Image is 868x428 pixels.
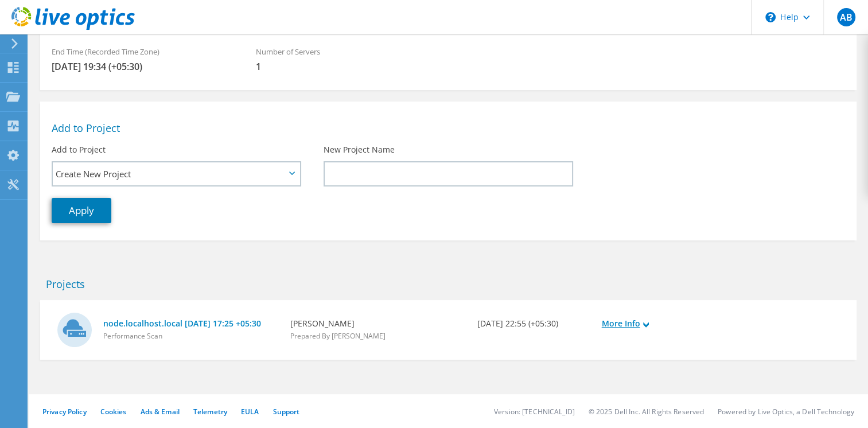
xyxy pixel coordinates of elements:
li: Version: [TECHNICAL_ID] [494,407,575,417]
h2: Add to Project [52,122,845,134]
b: [PERSON_NAME] [290,317,466,330]
label: Add to Project [52,144,106,155]
span: Create New Project [56,167,285,181]
span: Performance Scan [103,331,162,341]
a: Ads & Email [141,407,180,417]
a: EULA [241,407,259,417]
a: node.localhost.local [DATE] 17:25 +05:30 [103,317,279,330]
li: © 2025 Dell Inc. All Rights Reserved [589,407,704,417]
span: Prepared By [PERSON_NAME] [290,331,386,341]
span: [DATE] 19:34 (+05:30) [52,60,233,73]
b: [DATE] 22:55 (+05:30) [477,317,590,330]
label: End Time (Recorded Time Zone) [52,46,233,57]
a: Support [273,407,299,417]
svg: \n [765,12,776,22]
span: 1 [256,60,437,73]
a: More Info [602,317,715,330]
label: New Project Name [324,144,395,155]
a: Apply [52,198,111,223]
h2: Projects [46,278,851,290]
span: AB [837,8,855,26]
a: Cookies [100,407,127,417]
a: Telemetry [193,407,227,417]
label: Number of Servers [256,46,437,57]
a: Privacy Policy [42,407,87,417]
li: Powered by Live Optics, a Dell Technology [718,407,854,417]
